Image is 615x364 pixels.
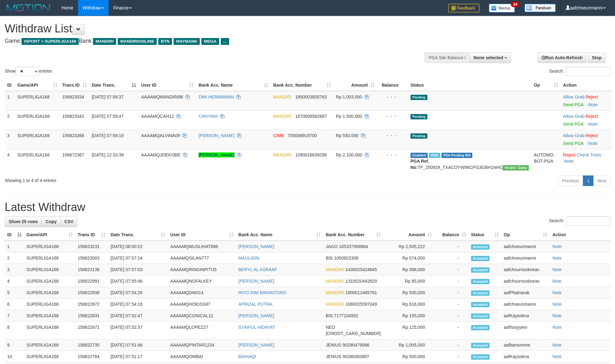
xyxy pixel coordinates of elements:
[552,256,562,261] a: Note
[336,114,362,119] span: Rp 1.500.000
[295,94,327,99] span: Copy 1850003835763 to clipboard
[501,310,550,322] td: aafKaysokna
[588,141,598,146] a: Note
[15,91,60,111] td: SUPERLIGA168
[383,275,434,287] td: Rp 85,000
[92,94,124,99] span: [DATE] 07:58:37
[336,94,362,99] span: Rp 1.003.000
[501,229,550,241] th: Op: activate to sort column ascending
[62,114,84,119] span: 156823342
[24,339,75,351] td: SUPERLIGA168
[336,152,362,157] span: Rp 2.100.000
[273,152,292,157] span: MANDIRI
[168,287,236,299] td: AAAAMQDWII14
[75,339,108,351] td: 156822735
[9,219,38,224] span: Show 25 rows
[408,79,531,91] th: Status
[168,322,236,339] td: AAAAMQLOPEZ27
[24,275,75,287] td: SUPERLIGA168
[434,241,468,252] td: -
[5,175,252,184] div: Showing 1 to 4 of 4 entries
[501,287,550,299] td: aafPhalnarak
[564,159,573,164] a: Note
[383,351,434,362] td: Rp 500,000
[549,216,610,226] label: Search:
[141,114,174,119] span: AAAAMQCAH12
[5,3,52,12] img: MOTION_logo.png
[24,287,75,299] td: SUPERLIGA168
[501,322,550,339] td: aafhouyyien
[46,219,57,224] span: Copy
[336,133,358,138] span: Rp 550.000
[141,133,180,138] span: AAAAMQALVINA09
[524,4,556,12] img: panduan.png
[5,91,15,111] td: 1
[561,149,612,173] td: · ·
[563,133,584,138] a: Allow Grab
[199,152,234,157] a: [PERSON_NAME]
[5,130,15,149] td: 3
[15,149,60,173] td: SUPERLIGA168
[5,201,610,213] h1: Latest Withdraw
[16,67,39,76] select: Showentries
[75,241,108,252] td: 156823231
[586,114,598,119] a: Reject
[239,354,256,359] a: BAIHAQI
[239,279,274,284] a: [PERSON_NAME]
[561,110,612,130] td: ·
[75,299,108,310] td: 156822872
[168,351,236,362] td: AAAAMQOMBAI
[221,38,229,45] span: ...
[5,67,52,76] label: Show entries
[196,79,271,91] th: Bank Acc. Name: activate to sort column ascending
[64,219,73,224] span: CSV
[75,252,108,264] td: 156823003
[434,275,468,287] td: -
[561,91,612,111] td: ·
[552,302,562,307] a: Note
[24,351,75,362] td: SUPERLIGA168
[566,216,610,226] input: Search:
[174,38,200,45] span: MAYBANK
[563,133,586,138] span: ·
[108,264,168,275] td: [DATE] 07:57:03
[380,113,405,119] div: - - -
[22,38,79,45] span: ISPORT > SUPERLIGA168
[323,229,383,241] th: Bank Acc. Number: activate to sort column ascending
[563,114,586,119] span: ·
[5,149,15,173] td: 4
[552,244,562,249] a: Note
[288,133,317,138] span: Copy 705006919700 to clipboard
[5,38,404,44] h4: Game: Bank:
[434,252,468,264] td: -
[563,94,584,99] a: Allow Grab
[501,299,550,310] td: aafchoeunmanni
[5,79,15,91] th: ID
[108,299,168,310] td: [DATE] 07:54:16
[5,287,24,299] td: 5
[139,79,196,91] th: User ID: activate to sort column ascending
[326,256,333,261] span: BSI
[326,354,341,359] span: JENIUS
[75,287,108,299] td: 156822938
[377,79,408,91] th: Balance
[24,322,75,339] td: SUPERLIGA168
[24,264,75,275] td: SUPERLIGA168
[471,290,490,296] span: Accepted
[89,79,139,91] th: Date Trans.: activate to sort column descending
[108,241,168,252] td: [DATE] 08:00:22
[383,287,434,299] td: Rp 500,000
[239,313,274,318] a: [PERSON_NAME]
[168,241,236,252] td: AAAAMQMUSLIHAT888
[383,339,434,351] td: Rp 1,005,000
[563,152,576,157] a: Reject
[5,339,24,351] td: 9
[501,252,550,264] td: aafchoeunmanni
[24,310,75,322] td: SUPERLIGA168
[593,175,610,186] a: Next
[471,256,490,261] span: Accepted
[434,287,468,299] td: -
[5,310,24,322] td: 7
[561,79,612,91] th: Action
[5,229,24,241] th: ID: activate to sort column descending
